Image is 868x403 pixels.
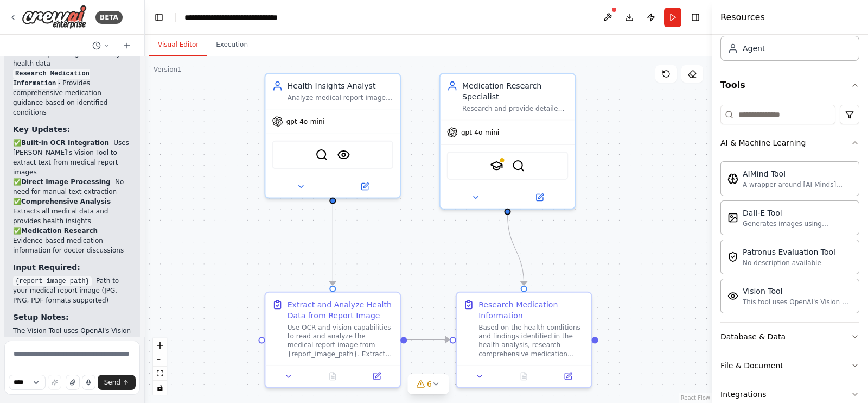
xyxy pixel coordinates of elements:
div: Integrations [720,389,766,400]
span: 6 [427,379,432,389]
button: Execution [207,34,257,56]
strong: Medication Research [21,227,98,235]
g: Edge from a8d0d61c-0751-41c4-b3f2-15a550a221ba to 0d569b69-b8ff-455f-a088-feada7ea65bc [327,203,338,285]
div: Research and provide detailed information about medications related to the health conditions iden... [462,104,568,113]
strong: Comprehensive Analysis [21,198,111,205]
div: Extract and Analyze Health Data from Report Image [288,299,393,321]
div: React Flow controls [153,338,167,395]
div: Health Insights AnalystAnalyze medical report images using OCR and vision capabilities to extract... [264,73,401,199]
p: ✅ - Uses [PERSON_NAME]'s Vision Tool to extract text from medical report images ✅ - No need for m... [13,138,131,255]
a: React Flow attribution [681,395,710,401]
div: Research Medication InformationBased on the health conditions and findings identified in the heal... [456,292,592,388]
div: Agent [743,43,765,54]
button: Send [98,375,136,390]
g: Edge from 9f0b556a-1ec1-4bbd-8e22-24b94d507765 to 9dcfd58c-97cb-4070-8f18-2f7fb852e597 [502,214,529,285]
button: Open in side panel [334,180,395,193]
button: 6 [407,374,449,394]
button: zoom in [153,338,167,352]
button: Tools [720,70,859,100]
nav: breadcrumb [184,12,304,23]
g: Edge from 0d569b69-b8ff-455f-a088-feada7ea65bc to 9dcfd58c-97cb-4070-8f18-2f7fb852e597 [407,334,450,345]
button: Switch to previous chat [88,39,114,52]
div: Medication Research SpecialistResearch and provide detailed information about medications related... [439,73,576,210]
div: Based on the health conditions and findings identified in the health analysis, research comprehen... [478,323,584,358]
button: toggle interactivity [153,381,167,395]
div: Medication Research Specialist [462,80,568,102]
div: Crew [720,2,859,70]
div: A wrapper around [AI-Minds]([URL][DOMAIN_NAME]). Useful for when you need answers to questions fr... [743,180,852,189]
button: Upload files [66,375,79,390]
li: - Provides comprehensive medication guidance based on identified conditions [13,68,131,117]
button: fit view [153,367,167,381]
strong: Input Required: [13,263,80,272]
div: Dall-E Tool [743,207,852,218]
img: AIMindTool [727,173,738,184]
li: The Vision Tool uses OpenAI's Vision API (no additional setup required if OpenAI is configured) [13,326,131,355]
div: Database & Data [720,331,786,342]
button: Improve this prompt [48,375,61,390]
button: File & Document [720,351,859,380]
strong: Built-in OCR Integration [21,139,109,147]
img: DallETool [727,212,738,223]
code: Research Medication Information [13,69,90,89]
button: Open in side panel [549,370,586,383]
div: This tool uses OpenAI's Vision API to describe the contents of an image. [743,298,852,306]
button: No output available [501,370,547,383]
button: AI & Machine Learning [720,129,859,157]
img: Logo [22,5,87,29]
button: No output available [310,370,356,383]
img: SerperDevTool [315,148,328,161]
button: Open in side panel [358,370,395,383]
img: VisionTool [337,148,350,161]
div: AIMind Tool [743,168,852,179]
img: PatronusEvalTool [727,251,738,262]
div: BETA [95,11,123,24]
div: Patronus Evaluation Tool [743,247,835,257]
li: - Path to your medical report image (JPG, PNG, PDF formats supported) [13,276,131,305]
strong: Direct Image Processing [21,178,111,186]
strong: Setup Notes: [13,313,69,322]
h4: Resources [720,11,765,24]
div: Health Insights Analyst [288,80,393,91]
div: Generates images using OpenAI's Dall-E model. [743,219,852,228]
span: gpt-4o-mini [461,128,499,137]
div: AI & Machine Learning [720,137,806,148]
code: {report_image_path} [13,276,92,286]
div: AI & Machine Learning [720,157,859,322]
button: Hide left sidebar [151,10,167,25]
div: Vision Tool [743,286,852,297]
button: Start a new chat [118,39,136,52]
div: Extract and Analyze Health Data from Report ImageUse OCR and vision capabilities to read and anal... [264,292,401,388]
img: SerperDevTool [512,159,525,172]
img: SerplyScholarSearchTool [490,159,503,172]
div: Research Medication Information [478,299,584,321]
strong: Key Updates: [13,125,70,134]
button: zoom out [153,352,167,367]
img: VisionTool [727,291,738,301]
button: Visual Editor [149,34,207,56]
button: Open in side panel [509,191,571,204]
button: Database & Data [720,323,859,351]
div: Analyze medical report images using OCR and vision capabilities to extract text data from {report... [288,93,393,102]
div: Version 1 [154,65,182,74]
button: Click to speak your automation idea [82,375,95,390]
div: No description available [743,259,835,267]
button: Hide right sidebar [688,10,703,25]
span: gpt-4o-mini [286,117,324,126]
div: File & Document [720,360,783,371]
span: Send [104,378,120,387]
div: Use OCR and vision capabilities to read and analyze the medical report image from {report_image_p... [288,323,393,358]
